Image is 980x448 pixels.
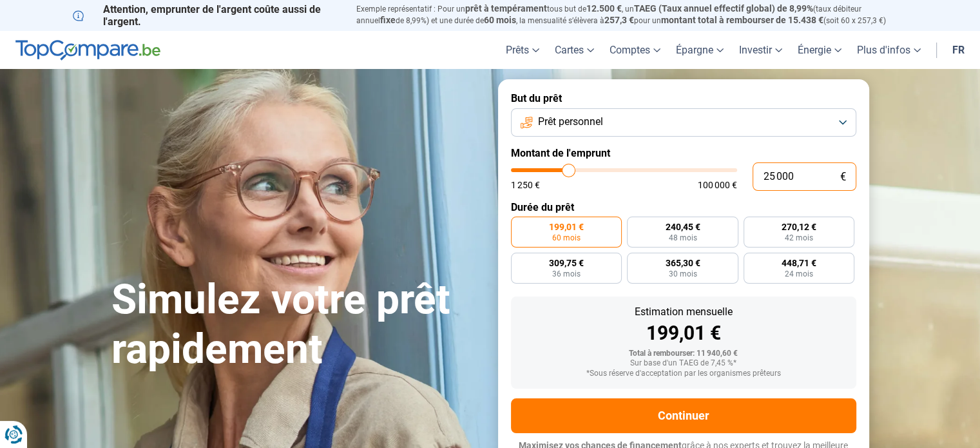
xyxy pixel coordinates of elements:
[538,115,603,129] span: Prêt personnel
[790,31,849,69] a: Énergie
[547,31,602,69] a: Cartes
[840,171,846,182] span: €
[511,147,856,159] label: Montant de l'emprunt
[521,369,846,378] div: *Sous réserve d'acceptation par les organismes prêteurs
[511,108,856,137] button: Prêt personnel
[665,258,700,268] span: 365,30 €
[634,3,813,14] span: TAEG (Taux annuel effectif global) de 8,99%
[511,92,856,104] label: But du prêt
[549,222,584,231] span: 199,01 €
[698,180,737,190] span: 100 000 €
[521,324,846,343] div: 199,01 €
[552,234,581,242] span: 60 mois
[380,15,396,25] span: fixe
[15,40,160,61] img: TopCompare
[849,31,928,69] a: Plus d'infos
[586,3,622,14] span: 12.500 €
[665,222,700,231] span: 240,45 €
[73,3,341,28] p: Attention, emprunter de l'argent coûte aussi de l'argent.
[111,275,483,375] h1: Simulez votre prêt rapidement
[668,234,697,242] span: 48 mois
[782,222,816,231] span: 270,12 €
[661,15,823,25] span: montant total à rembourser de 15.438 €
[604,15,634,25] span: 257,3 €
[521,349,846,358] div: Total à rembourser: 11 940,60 €
[511,201,856,213] label: Durée du prêt
[731,31,790,69] a: Investir
[552,270,581,278] span: 36 mois
[356,3,908,26] p: Exemple représentatif : Pour un tous but de , un (taux débiteur annuel de 8,99%) et une durée de ...
[782,258,816,268] span: 448,71 €
[668,31,731,69] a: Épargne
[484,15,516,25] span: 60 mois
[785,234,813,242] span: 42 mois
[785,270,813,278] span: 24 mois
[498,31,547,69] a: Prêts
[945,31,972,69] a: fr
[465,3,547,14] span: prêt à tempérament
[511,398,856,433] button: Continuer
[602,31,668,69] a: Comptes
[521,307,846,317] div: Estimation mensuelle
[549,258,584,268] span: 309,75 €
[511,180,540,190] span: 1 250 €
[668,270,697,278] span: 30 mois
[521,359,846,368] div: Sur base d'un TAEG de 7,45 %*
